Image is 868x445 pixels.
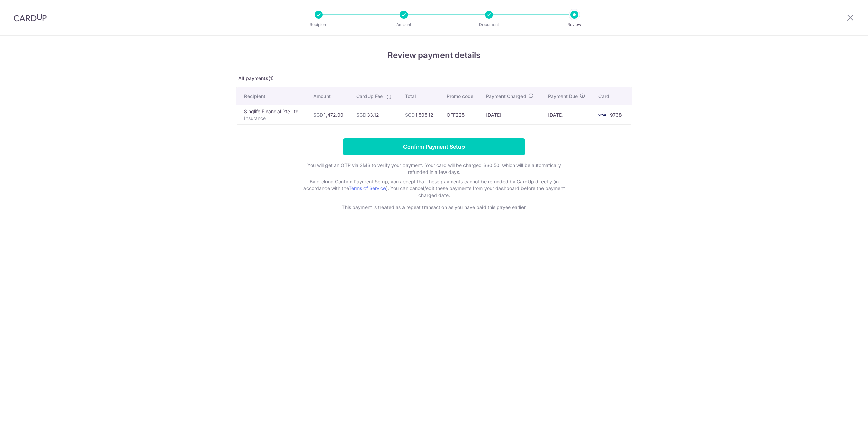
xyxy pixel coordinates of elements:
p: Amount [379,21,429,28]
span: SGD [405,112,415,118]
iframe: Opens a widget where you can find more information [825,425,861,442]
span: Payment Due [548,93,578,100]
th: Card [593,87,632,105]
td: [DATE] [480,105,542,124]
input: Confirm Payment Setup [343,138,525,155]
p: You will get an OTP via SMS to verify your payment. Your card will be charged S$0.50, which will ... [298,162,570,176]
td: 33.12 [351,105,399,124]
th: Total [399,87,441,105]
td: 1,505.12 [399,105,441,124]
img: CardUp [14,14,47,22]
p: By clicking Confirm Payment Setup, you accept that these payments cannot be refunded by CardUp di... [298,178,570,199]
span: SGD [313,112,323,118]
p: Review [549,21,599,28]
span: SGD [356,112,366,118]
td: OFF225 [441,105,481,124]
td: [DATE] [542,105,593,124]
span: Payment Charged [486,93,526,100]
td: 1,472.00 [308,105,351,124]
img: <span class="translation_missing" title="translation missing: en.account_steps.new_confirm_form.b... [595,111,609,119]
p: Recipient [294,21,344,28]
td: Singlife Financial Pte Ltd [236,105,308,124]
p: Document [464,21,514,28]
p: This payment is treated as a repeat transaction as you have paid this payee earlier. [298,204,570,211]
span: CardUp Fee [356,93,383,100]
a: Terms of Service [349,185,386,191]
th: Promo code [441,87,481,105]
h4: Review payment details [236,49,632,61]
p: All payments(1) [236,75,632,82]
span: 9738 [610,112,622,118]
th: Recipient [236,87,308,105]
th: Amount [308,87,351,105]
p: Insurance [244,115,302,122]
